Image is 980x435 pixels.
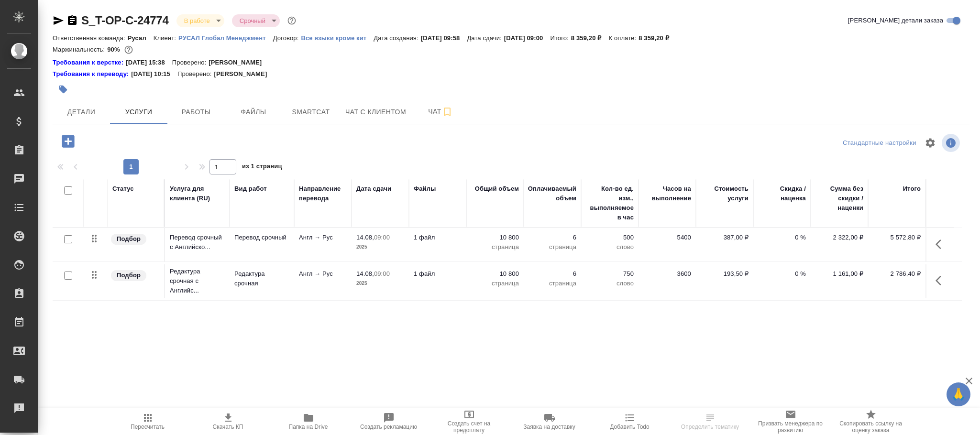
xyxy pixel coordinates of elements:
[586,279,634,288] p: слово
[234,184,267,194] div: Вид работ
[232,14,280,27] div: В работе
[374,270,390,277] p: 09:00
[586,184,634,222] div: Кол-во ед. изм., выполняемое в час
[356,242,404,252] p: 2025
[586,269,634,279] p: 750
[176,14,224,27] div: В работе
[758,233,806,242] p: 0 %
[639,228,696,261] td: 5400
[116,106,162,118] span: Услуги
[586,242,634,252] p: слово
[299,184,347,203] div: Направление перевода
[53,15,64,26] button: Скопировать ссылку для ЯМессенджера
[170,267,225,295] p: Редактура срочная с Английс...
[528,184,576,203] div: Оплачиваемый объем
[231,106,276,118] span: Файлы
[701,269,749,279] p: 193,50 ₽
[66,15,78,26] button: Скопировать ссылку
[128,34,154,42] p: Русал
[58,106,104,118] span: Детали
[414,184,436,194] div: Файлы
[214,69,274,79] p: [PERSON_NAME]
[919,131,942,154] span: Настроить таблицу
[467,34,504,42] p: Дата сдачи:
[930,233,953,256] button: Показать кнопки
[53,69,131,79] a: Требования к переводу:
[815,184,863,213] div: Сумма без скидки / наценки
[356,279,404,288] p: 2025
[471,269,519,279] p: 10 800
[53,69,131,79] div: Нажми, чтобы открыть папку с инструкцией
[550,34,571,42] p: Итого:
[288,106,334,118] span: Smartcat
[529,233,576,242] p: 6
[475,184,519,194] div: Общий объем
[848,16,943,25] span: [PERSON_NAME] детали заказа
[903,184,921,194] div: Итого
[356,184,391,194] div: Дата сдачи
[345,106,406,118] span: Чат с клиентом
[53,46,107,53] p: Маржинальность:
[53,34,128,42] p: Ответственная команда:
[117,234,141,244] p: Подбор
[950,384,967,404] span: 🙏
[126,58,172,67] p: [DATE] 15:38
[471,279,519,288] p: страница
[117,271,141,280] p: Подбор
[55,131,81,151] button: Добавить услугу
[273,34,301,42] p: Договор:
[172,58,209,67] p: Проверено:
[873,269,921,279] p: 2 786,40 ₽
[234,233,289,242] p: Перевод срочный
[301,33,374,42] a: Все языки кроме кит
[299,233,347,242] p: Англ → Рус
[643,184,691,203] div: Часов на выполнение
[670,408,750,435] button: Чтобы определение сработало, загрузи исходные файлы на странице "файлы" и привяжи проект в SmartCat
[299,269,347,279] p: Англ → Рус
[815,269,863,279] p: 1 161,00 ₽
[154,34,178,42] p: Клиент:
[586,233,634,242] p: 500
[529,279,576,288] p: страница
[170,184,225,203] div: Услуга для клиента (RU)
[178,33,273,42] a: РУСАЛ Глобал Менеджмент
[414,269,462,279] p: 1 файл
[177,69,214,79] p: Проверено:
[173,106,219,118] span: Работы
[873,233,921,242] p: 5 572,80 ₽
[286,14,298,27] button: Доп статусы указывают на важность/срочность заказа
[414,233,462,242] p: 1 файл
[112,184,134,194] div: Статус
[170,233,225,252] p: Перевод срочный с Английско...
[374,234,390,241] p: 09:00
[356,234,374,241] p: 14.08,
[701,184,749,203] div: Стоимость услуги
[441,106,453,118] svg: Подписаться
[356,270,374,277] p: 14.08,
[81,14,169,27] a: S_T-OP-C-24774
[947,382,970,406] button: 🙏
[53,58,126,67] div: Нажми, чтобы открыть папку с инструкцией
[374,34,420,42] p: Дата создания:
[571,34,609,42] p: 8 359,20 ₽
[529,269,576,279] p: 6
[107,46,122,53] p: 90%
[471,233,519,242] p: 10 800
[930,269,953,292] button: Показать кнопки
[529,242,576,252] p: страница
[504,34,551,42] p: [DATE] 09:00
[131,69,177,79] p: [DATE] 10:15
[122,43,135,56] button: 720.48 RUB;
[181,17,213,25] button: В работе
[471,242,519,252] p: страница
[942,134,962,152] span: Посмотреть информацию
[209,58,269,67] p: [PERSON_NAME]
[237,17,268,25] button: Срочный
[421,34,467,42] p: [DATE] 09:58
[639,34,676,42] p: 8 359,20 ₽
[701,233,749,242] p: 387,00 ₽
[418,106,463,118] span: Чат
[758,269,806,279] p: 0 %
[608,34,639,42] p: К оплате:
[53,58,126,67] a: Требования к верстке:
